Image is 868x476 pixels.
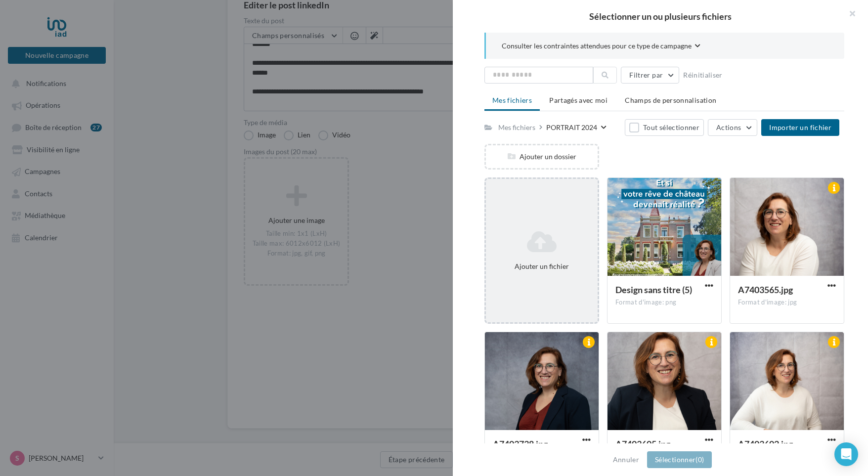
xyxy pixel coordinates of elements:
span: A7403602.jpg [738,438,793,449]
button: Annuler [609,454,643,466]
span: Partagés avec moi [549,96,608,104]
button: Consulter les contraintes attendues pour ce type de campagne [502,41,700,53]
button: Actions [708,119,757,136]
span: A7403738.jpg [493,438,548,449]
button: Sélectionner(0) [647,451,712,468]
button: Réinitialiser [679,69,727,81]
div: Ajouter un dossier [486,152,598,162]
div: PORTRAIT 2024 [546,123,597,132]
span: Mes fichiers [492,96,532,104]
span: Actions [716,123,741,131]
button: Importer un fichier [761,119,839,136]
span: Importer un fichier [769,123,831,131]
button: Filtrer par [621,67,679,84]
div: Ajouter un fichier [490,261,594,271]
span: Consulter les contraintes attendues pour ce type de campagne [502,41,692,51]
div: Format d'image: png [615,298,713,307]
div: Mes fichiers [498,123,535,132]
span: A7403605.jpg [615,438,670,449]
span: Champs de personnalisation [625,96,716,104]
div: Open Intercom Messenger [834,442,858,466]
h2: Sélectionner un ou plusieurs fichiers [469,12,852,21]
span: Design sans titre (5) [615,284,692,295]
span: A7403565.jpg [738,284,793,295]
button: Tout sélectionner [625,119,704,136]
div: Format d'image: jpg [738,298,836,307]
span: (0) [695,455,704,464]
